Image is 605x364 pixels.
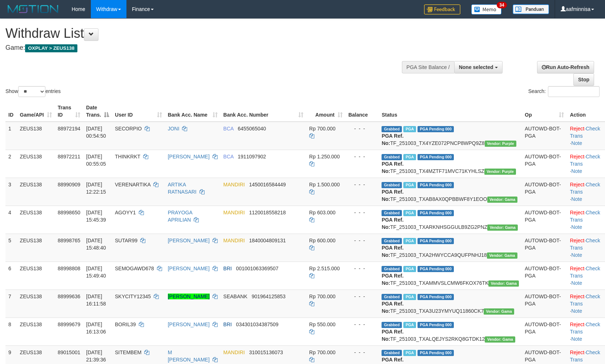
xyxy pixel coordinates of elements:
[221,101,306,122] th: Bank Acc. Number: activate to sort column ascending
[379,206,522,234] td: TF_251003_TXARKNHSGGULB9ZG2PNZ
[5,290,17,318] td: 7
[58,238,80,243] span: 88998765
[348,209,376,216] div: - - -
[403,350,416,356] span: Marked by aafnoeunsreypich
[571,196,582,202] a: Note
[168,154,210,159] a: [PERSON_NAME]
[115,294,151,299] span: SKYCITY12345
[571,308,582,314] a: Note
[348,265,376,272] div: - - -
[17,178,55,206] td: ZEUS138
[86,294,106,307] span: [DATE] 16:11:58
[485,336,515,343] span: Vendor URL: https://trx31.1velocity.biz
[249,238,286,243] span: Copy 1840004809131 to clipboard
[83,101,112,122] th: Date Trans.: activate to sort column descending
[570,154,600,167] a: Check Trans
[382,210,402,216] span: Grabbed
[570,266,600,279] a: Check Trans
[379,178,522,206] td: TF_251003_TXAB8AX0QPBBWF8Y1EOO
[58,154,80,159] span: 88972211
[115,321,136,327] span: BORIL39
[382,350,402,356] span: Grabbed
[165,101,221,122] th: Bank Acc. Name: activate to sort column ascending
[522,101,567,122] th: Op: activate to sort column ascending
[238,154,266,159] span: Copy 1911097902 to clipboard
[403,322,416,328] span: Marked by aafanarl
[382,154,402,160] span: Grabbed
[403,126,416,132] span: Marked by aafnoeunsreypich
[348,153,376,160] div: - - -
[5,262,17,290] td: 6
[570,126,600,139] a: Check Trans
[115,126,142,132] span: SECORPIO
[236,266,279,271] span: Copy 001001063369507 to clipboard
[306,101,346,122] th: Amount: activate to sort column ascending
[424,4,460,15] img: Feedback.jpg
[379,122,522,150] td: TF_251003_TX4YZE072PNCP8WPQ9Z8
[484,308,514,315] span: Vendor URL: https://trx31.1velocity.biz
[86,321,106,335] span: [DATE] 16:13:06
[418,294,454,300] span: PGA Pending
[17,262,55,290] td: ZEUS138
[522,318,567,345] td: AUTOWD-BOT-PGA
[249,210,286,215] span: Copy 1120018558218 to clipboard
[309,238,335,243] span: Rp 600.000
[487,252,517,259] span: Vendor URL: https://trx31.1velocity.biz
[522,206,567,234] td: AUTOWD-BOT-PGA
[571,280,582,286] a: Note
[403,294,416,300] span: Marked by aafanarl
[573,73,594,86] a: Stop
[488,280,519,287] span: Vendor URL: https://trx31.1velocity.biz
[382,182,402,188] span: Grabbed
[25,44,77,52] span: OXPLAY > ZEUS138
[418,238,454,244] span: PGA Pending
[571,224,582,230] a: Note
[309,210,335,215] span: Rp 603.000
[570,210,600,223] a: Check Trans
[348,349,376,356] div: - - -
[115,154,140,159] span: THINKRKT
[537,61,594,73] a: Run Auto-Refresh
[86,238,106,251] span: [DATE] 15:48:40
[238,126,266,132] span: Copy 6455065040 to clipboard
[5,44,396,52] h4: Game:
[402,61,454,73] div: PGA Site Balance /
[18,86,45,97] select: Showentries
[251,294,285,299] span: Copy 901964125853 to clipboard
[168,210,192,223] a: PRAYOGA APRILIAN
[17,290,55,318] td: ZEUS138
[223,210,245,215] span: MANDIRI
[379,234,522,262] td: TF_251003_TXA2HWYCCA9QUFPNHJ18
[309,126,335,132] span: Rp 700.000
[223,294,247,299] span: SEABANK
[570,210,584,215] a: Reject
[570,349,600,363] a: Check Trans
[86,266,106,279] span: [DATE] 15:49:40
[5,26,396,41] h1: Withdraw List
[86,349,106,363] span: [DATE] 21:39:36
[223,238,245,243] span: MANDIRI
[168,182,197,195] a: ARTIKA RATNASARI
[115,210,136,215] span: AGOYY1
[571,168,582,174] a: Note
[348,125,376,132] div: - - -
[379,150,522,178] td: TF_251003_TX4MZTF71MVC71KYHLSZ
[570,182,584,187] a: Reject
[112,101,165,122] th: User ID: activate to sort column ascending
[17,101,55,122] th: Game/API: activate to sort column ascending
[403,238,416,244] span: Marked by aafsolysreylen
[382,133,403,146] b: PGA Ref. No:
[223,349,245,355] span: MANDIRI
[223,154,234,159] span: BCA
[570,321,600,335] a: Check Trans
[485,141,516,147] span: Vendor URL: https://trx4.1velocity.biz
[309,349,335,355] span: Rp 700.000
[403,154,416,160] span: Marked by aafnoeunsreypich
[58,210,80,215] span: 88998650
[5,206,17,234] td: 4
[382,161,403,174] b: PGA Ref. No:
[5,86,61,97] label: Show entries
[403,182,416,188] span: Marked by aafsolysreylen
[570,266,584,271] a: Reject
[346,101,379,122] th: Balance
